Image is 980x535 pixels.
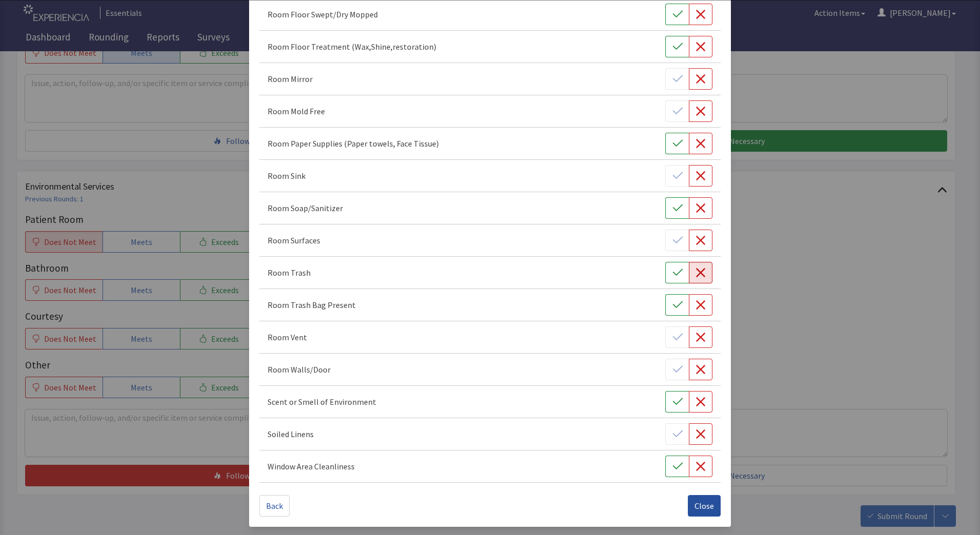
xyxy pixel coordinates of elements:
p: Room Floor Treatment (Wax,Shine,restoration) [268,40,436,53]
p: Room Soap/Sanitizer [268,202,343,214]
button: Close [688,495,721,517]
p: Room Sink [268,170,305,182]
p: Room Paper Supplies (Paper towels, Face Tissue) [268,137,439,150]
p: Room Trash [268,266,311,279]
button: Back [259,495,290,517]
p: Soiled Linens [268,428,314,440]
p: Window Area Cleanliness [268,460,355,472]
p: Room Mold Free [268,105,325,117]
p: Room Floor Swept/Dry Mopped [268,8,378,20]
span: Close [695,500,714,512]
p: Room Mirror [268,73,313,85]
p: Room Vent [268,331,307,343]
p: Room Walls/Door [268,363,331,376]
p: Room Trash Bag Present [268,299,356,311]
p: Scent or Smell of Environment [268,396,376,408]
span: Back [266,500,283,512]
p: Room Surfaces [268,234,320,246]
